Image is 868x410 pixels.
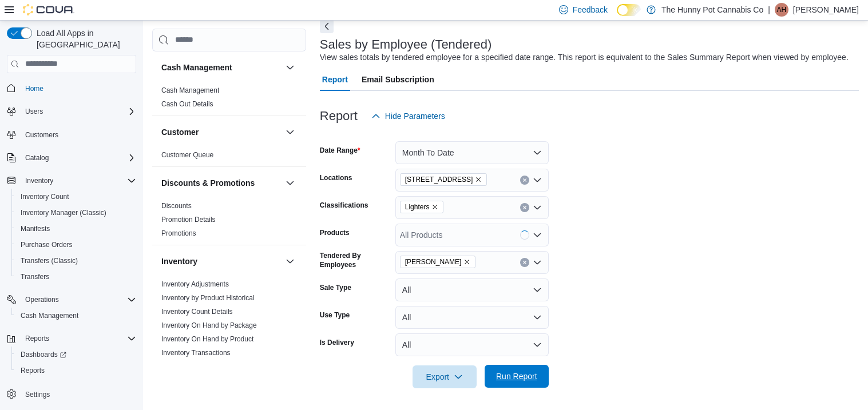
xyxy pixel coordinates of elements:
a: Dashboards [16,348,71,361]
button: Inventory Count [11,189,141,205]
span: Cash Management [161,86,219,95]
p: [PERSON_NAME] [793,3,859,17]
a: Inventory On Hand by Package [161,321,257,329]
span: Customers [21,128,136,142]
button: Customer [283,125,297,139]
span: Customers [25,130,58,140]
label: Sale Type [320,283,351,292]
button: Export [413,365,477,388]
span: Promotion Details [161,215,216,224]
a: Inventory Count [16,190,74,204]
span: Reports [25,334,49,343]
h3: Cash Management [161,62,232,73]
a: Purchase Orders [16,238,77,252]
button: Transfers [11,269,141,285]
img: Cova [23,4,74,15]
h3: Sales by Employee (Tendered) [320,38,492,51]
span: Inventory On Hand by Package [161,321,257,330]
span: Inventory [25,176,53,185]
input: Dark Mode [617,4,641,16]
span: Inventory Count [21,192,69,201]
span: Settings [25,390,50,399]
h3: Discounts & Promotions [161,177,255,189]
span: Transfers (Classic) [21,256,78,265]
button: Remove 1166 Yonge St from selection in this group [475,176,482,183]
span: Home [25,84,43,93]
label: Products [320,228,350,237]
span: Dashboards [21,350,66,359]
span: Inventory by Product Historical [161,293,255,302]
button: Open list of options [533,203,542,212]
button: Inventory Manager (Classic) [11,205,141,221]
div: Customer [152,148,306,166]
button: Discounts & Promotions [283,176,297,190]
button: Reports [2,331,141,347]
span: Inventory Transactions [161,348,231,357]
button: Open list of options [533,230,542,240]
button: Open list of options [533,176,542,185]
button: Remove Lighters from selection in this group [431,204,438,210]
a: Inventory Count Details [161,308,233,316]
a: Inventory Manager (Classic) [16,206,111,220]
span: Lighters [405,201,430,213]
a: Customers [21,128,63,142]
h3: Inventory [161,256,197,267]
span: Home [21,81,136,95]
div: Amy Hall [775,3,788,17]
button: All [395,278,549,301]
button: Reports [11,363,141,379]
span: [PERSON_NAME] [405,256,462,268]
a: Inventory by Product Historical [161,294,255,302]
a: Promotion Details [161,216,216,224]
span: Transfers [16,270,136,284]
button: Inventory [161,256,281,267]
span: Reports [21,332,136,345]
span: Promotions [161,229,196,238]
button: Run Report [485,365,549,388]
button: Users [21,105,47,118]
button: Home [2,80,141,97]
span: Manifests [16,222,136,236]
span: Reports [21,366,45,375]
button: Inventory [21,174,58,188]
span: Report [322,68,348,91]
button: Operations [2,292,141,308]
span: Email Subscription [362,68,434,91]
a: Cash Management [16,309,83,323]
label: Tendered By Employees [320,251,391,269]
label: Locations [320,173,352,182]
span: Inventory Manager (Classic) [21,208,106,217]
button: Month To Date [395,141,549,164]
a: Reports [16,364,49,377]
span: Transfers [21,272,49,281]
span: Operations [25,295,59,304]
a: Home [21,82,48,95]
span: Hide Parameters [385,110,445,122]
a: Manifests [16,222,54,236]
button: Customers [2,126,141,143]
label: Date Range [320,146,360,155]
span: Inventory On Hand by Product [161,335,253,344]
span: Transfers (Classic) [16,254,136,268]
a: Inventory Transactions [161,349,231,357]
a: Customer Queue [161,151,213,159]
button: Manifests [11,221,141,237]
a: Cash Management [161,86,219,94]
button: Clear input [520,203,529,212]
span: Inventory Count Details [161,307,233,316]
span: Operations [21,293,136,306]
span: Purchase Orders [21,240,73,249]
a: Settings [21,388,54,401]
div: Discounts & Promotions [152,199,306,245]
div: View sales totals by tendered employee for a specified date range. This report is equivalent to t... [320,51,849,63]
label: Use Type [320,311,350,320]
span: Discounts [161,201,192,210]
span: Cash Management [16,309,136,323]
button: Hide Parameters [367,105,450,128]
span: Manifests [21,224,50,233]
button: Catalog [2,150,141,166]
span: Settings [21,387,136,401]
button: Cash Management [161,62,281,73]
span: Customer Queue [161,150,213,160]
p: The Hunny Pot Cannabis Co [661,3,763,17]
